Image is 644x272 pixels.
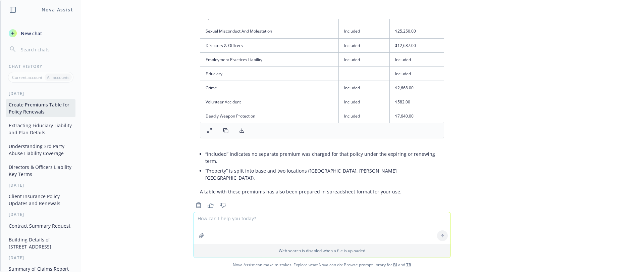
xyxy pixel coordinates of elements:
[406,262,411,268] a: TR
[1,63,81,69] div: Chat History
[200,95,338,109] td: Volunteer Accident
[338,81,390,95] td: Included
[217,200,228,210] button: Thumbs down
[338,95,390,109] td: Included
[6,162,75,180] button: Directors & Officers Liability Key Terms
[200,109,338,123] td: Deadly Weapon Protection
[1,212,81,217] div: [DATE]
[6,220,75,231] button: Contract Summary Request
[6,27,75,39] button: New chat
[390,24,444,38] td: $25,250.00
[6,234,75,252] button: Building Details of [STREET_ADDRESS]
[205,166,444,183] li: “Property” is split into base and two locations ([GEOGRAPHIC_DATA], [PERSON_NAME][GEOGRAPHIC_DATA]).
[1,182,81,188] div: [DATE]
[338,38,390,52] td: Included
[205,149,444,166] li: “Included” indicates no separate premium was charged for that policy under the expiring or renewi...
[338,109,390,123] td: Included
[19,45,73,54] input: Search chats
[200,38,338,52] td: Directors & Officers
[338,24,390,38] td: Included
[390,66,444,81] td: Included
[47,75,69,80] p: All accounts
[196,202,202,208] svg: Copy to clipboard
[390,38,444,52] td: $12,687.00
[1,91,81,96] div: [DATE]
[12,75,42,80] p: Current account
[390,95,444,109] td: $582.00
[200,52,338,66] td: Employment Practices Liability
[6,141,75,159] button: Understanding 3rd Party Abuse Liability Coverage
[200,24,338,38] td: Sexual Misconduct And Molestation
[6,191,75,209] button: Client Insurance Policy Updates and Renewals
[42,6,73,13] h1: Nova Assist
[1,255,81,261] div: [DATE]
[19,30,42,37] span: New chat
[200,81,338,95] td: Crime
[6,99,75,117] button: Create Premiums Table for Policy Renewals
[338,52,390,66] td: Included
[393,262,397,268] a: BI
[200,188,444,195] p: A table with these premiums has also been prepared in spreadsheet format for your use.
[3,258,641,272] span: Nova Assist can make mistakes. Explore what Nova can do: Browse prompt library for and
[390,109,444,123] td: $7,640.00
[200,66,338,81] td: Fiduciary
[198,248,446,254] p: Web search is disabled when a file is uploaded
[6,120,75,138] button: Extracting Fiduciary Liability and Plan Details
[390,81,444,95] td: $2,668.00
[390,52,444,66] td: Included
